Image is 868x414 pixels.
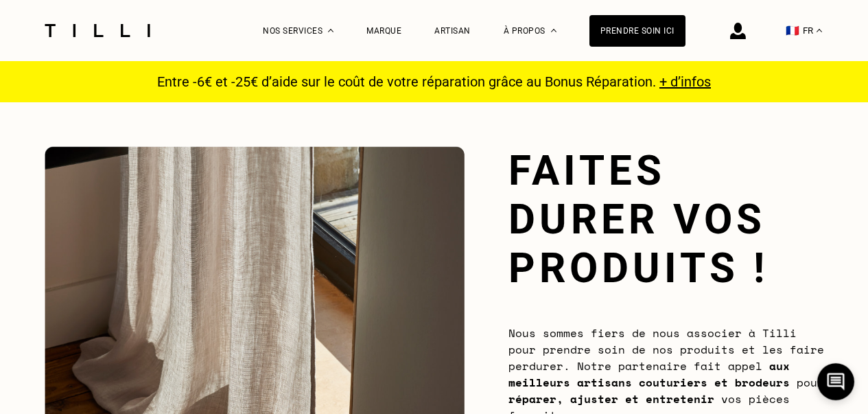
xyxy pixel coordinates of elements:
[149,73,719,90] p: Entre -6€ et -25€ d’aide sur le coût de votre réparation grâce au Bonus Réparation.
[328,29,333,32] img: Menu déroulant
[817,29,822,32] img: menu déroulant
[786,24,799,37] span: 🇫🇷
[508,146,824,292] h1: Faites durer vos produits !
[589,15,685,47] a: Prendre soin ici
[551,29,556,32] img: Menu déroulant à propos
[366,26,401,36] a: Marque
[730,23,746,39] img: icône connexion
[40,24,155,37] img: Logo du service de couturière Tilli
[434,26,471,36] a: Artisan
[508,358,790,391] b: aux meilleurs artisans couturiers et brodeurs
[659,73,711,90] a: + d’infos
[508,391,714,407] b: réparer, ajuster et entretenir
